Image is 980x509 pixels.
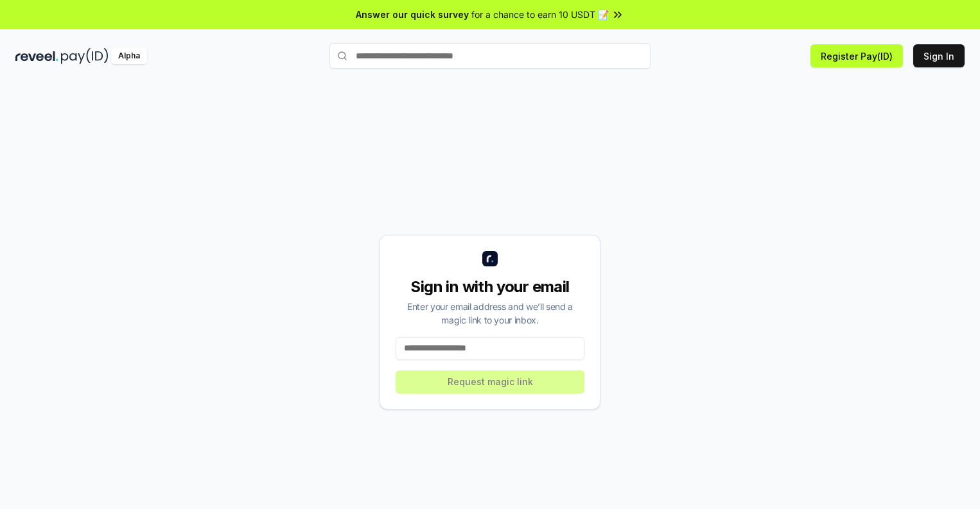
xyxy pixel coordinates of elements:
div: Alpha [111,48,147,64]
div: Enter your email address and we’ll send a magic link to your inbox. [396,300,584,327]
img: logo_small [482,251,498,266]
button: Sign In [913,44,965,67]
span: Answer our quick survey [356,8,469,21]
div: Sign in with your email [396,277,584,297]
img: reveel_dark [15,48,58,64]
span: for a chance to earn 10 USDT 📝 [471,8,609,21]
img: pay_id [61,48,109,64]
button: Register Pay(ID) [810,44,903,67]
